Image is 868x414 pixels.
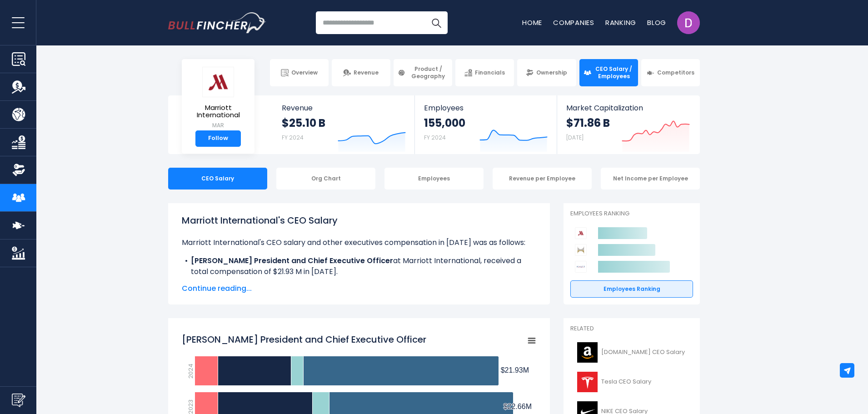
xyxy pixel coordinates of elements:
span: Overview [291,69,318,76]
p: Employees Ranking [570,210,693,218]
a: CEO Salary / Employees [579,59,638,86]
a: Follow [195,130,241,147]
tspan: $21.93M [501,366,529,374]
a: Employees 155,000 FY 2024 [415,95,556,154]
span: Financials [475,69,505,76]
b: [PERSON_NAME] President and Chief Executive Officer [191,255,393,266]
div: Employees [384,168,484,190]
small: FY 2024 [424,134,446,141]
span: Competitors [657,69,694,76]
strong: $71.86 B [566,116,610,130]
a: Revenue [332,59,390,86]
div: Org Chart [276,168,375,190]
span: Employees [424,104,547,112]
text: 2023 [186,399,195,414]
span: Revenue [282,104,406,112]
tspan: $22.66M [504,403,532,410]
a: Market Capitalization $71.86 B [DATE] [557,95,699,154]
div: CEO Salary [168,168,267,190]
p: Marriott International's CEO salary and other executives compensation in [DATE] was as follows: [182,237,536,248]
a: Marriott International MAR [189,66,248,130]
a: Ownership [517,59,576,86]
strong: 155,000 [424,116,465,130]
small: MAR [189,121,247,130]
a: Home [522,18,542,27]
li: at Marriott International, received a total compensation of $21.93 M in [DATE]. [182,255,536,277]
span: Continue reading... [182,283,536,294]
img: Hyatt Hotels Corporation competitors logo [575,261,587,273]
a: Overview [270,59,329,86]
text: 2024 [186,364,195,379]
a: Blog [647,18,666,27]
span: [DOMAIN_NAME] CEO Salary [601,349,685,356]
span: Ownership [536,69,567,76]
img: TSLA logo [576,372,599,392]
p: Related [570,325,693,333]
img: Ownership [12,163,25,177]
img: Bullfincher logo [168,12,266,33]
a: Product / Geography [394,59,452,86]
a: Ranking [605,18,636,27]
strong: $25.10 B [282,116,325,130]
span: CEO Salary / Employees [594,65,634,80]
span: Revenue [354,69,379,76]
a: Competitors [641,59,700,86]
small: FY 2024 [282,134,304,141]
a: Companies [553,18,594,27]
a: Revenue $25.10 B FY 2024 [273,95,415,154]
button: Search [425,11,448,34]
a: Tesla CEO Salary [570,369,693,394]
span: Market Capitalization [566,104,690,112]
div: Net Income per Employee [601,168,700,190]
img: AMZN logo [576,342,599,363]
div: Revenue per Employee [493,168,592,190]
a: Go to homepage [168,12,266,33]
span: Product / Geography [408,65,448,80]
a: [DOMAIN_NAME] CEO Salary [570,340,693,365]
span: Tesla CEO Salary [601,378,651,386]
tspan: [PERSON_NAME] President and Chief Executive Officer [182,333,426,346]
img: Hilton Worldwide Holdings competitors logo [575,244,587,256]
small: [DATE] [566,134,584,141]
span: Marriott International [189,104,247,119]
a: Financials [455,59,514,86]
img: Marriott International competitors logo [575,227,587,239]
a: Employees Ranking [570,280,693,298]
h1: Marriott International's CEO Salary [182,214,536,227]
